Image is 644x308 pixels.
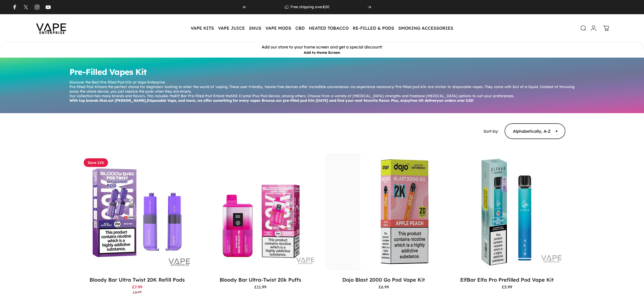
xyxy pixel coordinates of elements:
[69,98,106,103] span: With top brands like
[132,285,142,289] span: £7.99
[263,23,293,33] summary: VAPE MODS
[147,98,176,103] a: Disposable Vape
[69,84,575,94] span: are the perfect choice for beginners looking to enter the world of vaping. These user-friendly, h...
[323,5,325,9] strong: £
[342,277,425,283] a: Dojo Blast 2000 Go Pod Vape Kit
[146,98,147,103] span: ,
[460,277,554,283] a: ElfBar Elfa Pro Prefilled Pod Vape Kit
[202,153,319,270] img: Bloody Bar Ultra-Twist 20k
[69,68,575,76] h1: Pre-Filled Vapes Kit
[69,80,165,84] span: Discover the Best Pre-filled Pod Kits at Vape Enterprise
[502,285,512,289] span: £5.99
[90,277,185,283] a: Bloody Bar Ultra Twist 20K Refill Pods
[69,94,514,98] span: Our collection has many brands and flavors. This includes the and the , among others. Choose from...
[79,153,196,270] img: Bloody Bar Ultra Twist Pods
[254,285,266,289] span: £11.99
[189,23,455,33] nav: Primary
[304,50,340,55] button: Add to Home Screen
[5,288,21,303] iframe: chat widget
[484,129,498,134] span: Sort by:
[291,5,329,9] p: Free shipping over 20
[176,98,410,103] span: , and more, we offer something for every vaper. Browse our pre-filled pod kits [DATE] and find yo...
[1,44,643,50] p: Add our store to your home screen and get a special discount!
[325,153,442,270] a: Dojo Blast 2000 Go Pod Vape Kit
[133,290,142,294] span: £8.99
[307,23,351,33] summary: HEATED TOBACCO
[293,23,307,33] summary: CBD
[448,153,565,270] img: ElfBar Elfa Pro Prefilled Pod Vape Kit
[202,153,319,270] a: Bloody Bar Ultra-Twist 20k Puffs
[231,94,280,98] a: SKE Crystal Plus Pod Device
[396,23,455,33] summary: SMOKING ACCESSORIES
[216,23,247,33] summary: VAPE JUICE
[439,98,473,103] span: on orders over £20!
[379,285,389,289] span: £6.99
[351,23,396,33] summary: RE-FILLED & PODS
[360,153,477,270] img: Dojo Blast 2000 Go Pod Vape Kit
[175,94,218,98] a: Elf Bar Pre-filled Pod Kit
[601,23,612,34] a: 0 items
[189,23,216,33] summary: VAPE KITS
[28,16,74,40] img: Vape Enterprise
[220,277,301,283] a: Bloody Bar Ultra-Twist 20k Puffs
[69,84,101,89] a: Pre-filled Pod Kits
[106,98,146,103] a: Lost [PERSON_NAME]
[79,153,196,270] a: Bloody Bar Ultra Twist 20K Refill Pods
[410,98,439,103] span: free UK delivery
[247,23,263,33] summary: SNUS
